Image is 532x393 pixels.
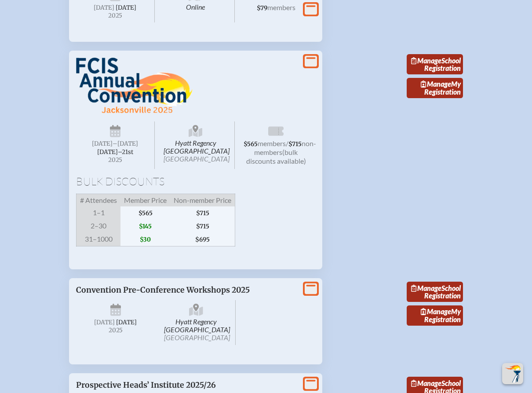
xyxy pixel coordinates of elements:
[76,176,315,187] h1: Bulk Discounts
[267,3,295,11] span: members
[76,58,193,114] img: FCIS Convention 2025
[504,365,521,382] img: To the top
[258,139,286,147] span: members
[76,285,250,295] span: Convention Pre-Conference Workshops 2025
[83,157,147,163] span: 2025
[407,54,463,74] a: ManageSchool Registration
[286,139,288,147] span: /
[246,148,306,165] span: (bulk discounts available)
[83,12,147,19] span: 2025
[157,300,236,345] span: Hyatt Regency [GEOGRAPHIC_DATA]
[92,140,113,147] span: [DATE]
[77,194,121,207] span: # Attendees
[83,327,148,334] span: 2025
[411,284,441,292] span: Manage
[170,220,235,233] span: $715
[116,4,136,11] span: [DATE]
[170,233,235,246] span: $695
[157,121,235,169] span: Hyatt Regency [GEOGRAPHIC_DATA]
[411,379,441,387] span: Manage
[257,4,267,12] span: $79
[77,220,121,233] span: 2–30
[116,319,137,326] span: [DATE]
[164,333,230,342] span: [GEOGRAPHIC_DATA]
[421,80,451,88] span: Manage
[94,319,115,326] span: [DATE]
[120,220,170,233] span: $145
[288,140,302,148] span: $715
[97,148,133,156] span: [DATE]–⁠21st
[113,140,138,147] span: –[DATE]
[164,154,230,163] span: [GEOGRAPHIC_DATA]
[170,194,235,207] span: Non-member Price
[120,206,170,220] span: $565
[170,206,235,220] span: $715
[76,380,216,390] span: Prospective Heads’ Institute 2025/26
[411,56,441,65] span: Manage
[94,4,114,11] span: [DATE]
[120,194,170,207] span: Member Price
[407,78,463,98] a: ManageMy Registration
[502,363,523,384] button: Scroll Top
[244,140,258,148] span: $565
[120,233,170,246] span: $30
[77,233,121,246] span: 31–1000
[77,206,121,220] span: 1–1
[254,139,316,156] span: non-members
[407,305,463,326] a: ManageMy Registration
[407,282,463,302] a: ManageSchool Registration
[421,307,451,316] span: Manage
